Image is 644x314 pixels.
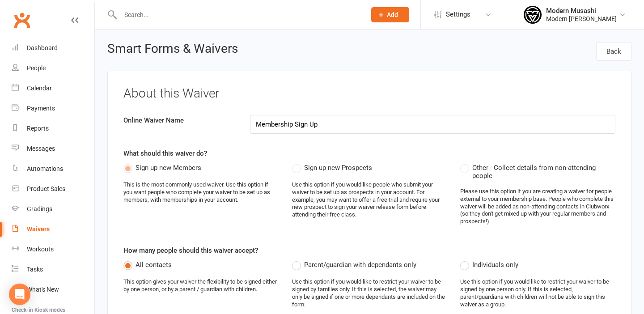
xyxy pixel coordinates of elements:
[12,139,94,159] a: Messages
[12,38,94,58] a: Dashboard
[12,179,94,199] a: Product Sales
[12,199,94,219] a: Gradings
[11,9,33,31] a: Clubworx
[9,284,30,305] div: Open Intercom Messenger
[27,125,49,132] div: Reports
[446,4,470,25] span: Settings
[123,87,615,101] h3: About this Waiver
[304,162,372,172] span: Sign up new Prospects
[27,225,50,233] div: Waivers
[27,105,55,112] div: Payments
[136,259,172,269] span: All contacts
[596,42,631,61] a: Back
[546,15,617,23] div: Modern [PERSON_NAME]
[460,278,615,309] div: Use this option if you would like to restrict your waiver to be signed by one person only. If thi...
[472,259,518,269] span: Individuals only
[27,64,46,72] div: People
[27,205,52,212] div: Gradings
[27,44,58,51] div: Dashboard
[117,115,243,126] label: Online Waiver Name
[123,181,279,204] div: This is the most commonly used waiver. Use this option if you want people who complete your waive...
[27,286,59,293] div: What's New
[27,185,65,192] div: Product Sales
[27,246,54,253] div: Workouts
[12,239,94,259] a: Workouts
[546,7,617,15] div: Modern Musashi
[118,8,360,21] input: Search...
[387,11,398,18] span: Add
[123,148,207,159] label: What should this waiver do?
[292,181,447,219] div: Use this option if you would like people who submit your waiver to be set up as prospects in your...
[136,162,201,172] span: Sign up new Members
[27,145,55,152] div: Messages
[27,266,43,273] div: Tasks
[460,188,615,225] div: Please use this option if you are creating a waiver for people external to your membership base. ...
[123,278,279,293] div: This option gives your waiver the flexibility to be signed either by one person, or by a parent /...
[12,119,94,139] a: Reports
[524,6,542,24] img: thumb_image1750915221.png
[27,85,52,92] div: Calendar
[12,280,94,300] a: What's New
[472,162,615,180] span: Other - Collect details from non-attending people
[27,165,63,172] div: Automations
[12,259,94,280] a: Tasks
[12,159,94,179] a: Automations
[304,259,416,269] span: Parent/guardian with dependants only
[12,219,94,239] a: Waivers
[107,42,238,58] h2: Smart Forms & Waivers
[123,245,258,256] label: How many people should this waiver accept?
[12,78,94,98] a: Calendar
[371,7,409,22] button: Add
[12,58,94,78] a: People
[292,278,447,309] div: Use this option if you would like to restrict your waiver to be signed by families only. If this ...
[12,98,94,119] a: Payments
